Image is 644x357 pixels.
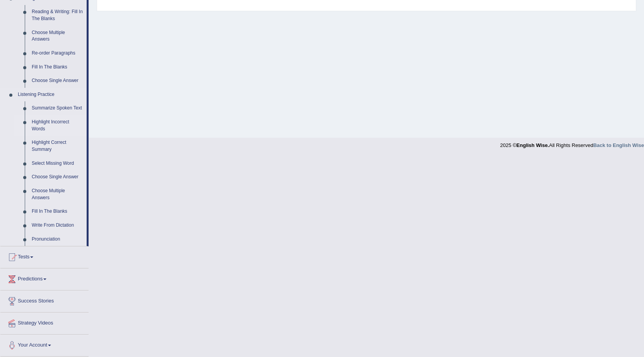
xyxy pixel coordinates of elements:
[0,268,89,288] a: Predictions
[28,26,87,46] a: Choose Multiple Answers
[28,46,87,60] a: Re-order Paragraphs
[14,88,87,102] a: Listening Practice
[593,142,644,148] a: Back to English Wise
[28,115,87,136] a: Highlight Incorrect Words
[28,5,87,26] a: Reading & Writing: Fill In The Blanks
[0,246,89,266] a: Tests
[28,101,87,115] a: Summarize Spoken Text
[28,232,87,246] a: Pronunciation
[0,335,89,354] a: Your Account
[516,142,549,148] strong: English Wise.
[28,170,87,184] a: Choose Single Answer
[28,205,87,219] a: Fill In The Blanks
[0,313,89,332] a: Strategy Videos
[28,157,87,171] a: Select Missing Word
[28,184,87,205] a: Choose Multiple Answers
[28,219,87,232] a: Write From Dictation
[28,74,87,88] a: Choose Single Answer
[500,138,644,149] div: 2025 © All Rights Reserved
[0,290,89,310] a: Success Stories
[28,136,87,156] a: Highlight Correct Summary
[28,60,87,74] a: Fill In The Blanks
